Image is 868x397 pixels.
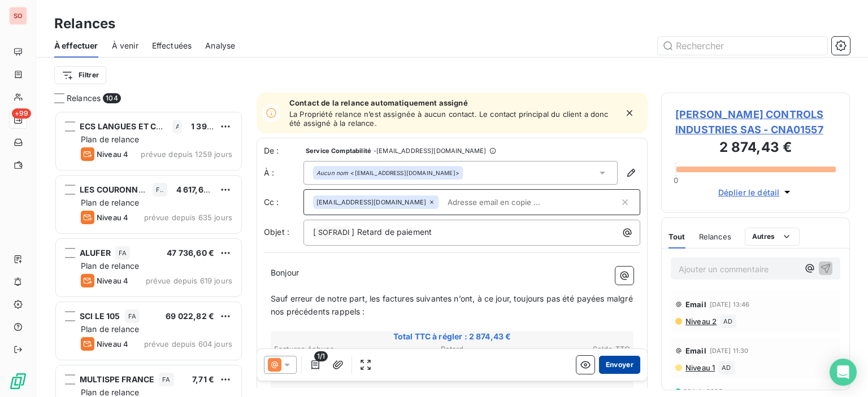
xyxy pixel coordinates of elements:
[316,169,348,177] em: Aucun nom
[274,343,392,355] th: Factures échues
[81,324,139,334] span: Plan de relance
[141,150,232,159] span: prévue depuis 1259 jours
[166,311,214,321] span: 69 022,82 €
[9,7,27,25] div: SO
[699,232,731,241] span: Relances
[12,108,31,119] span: +99
[513,343,631,355] th: Solde TTC
[316,199,426,206] span: [EMAIL_ADDRESS][DOMAIN_NAME]
[374,147,486,154] span: - [EMAIL_ADDRESS][DOMAIN_NAME]
[599,356,640,374] button: Envoyer
[658,37,827,55] input: Rechercher
[306,147,371,154] span: Service Comptabilité
[80,248,111,258] span: ALUFER
[264,227,289,237] span: Objet :
[144,213,232,222] span: prévue depuis 635 jours
[103,93,120,103] span: 104
[97,213,128,222] span: Niveau 4
[128,313,136,320] span: FA
[723,318,732,325] span: AD
[54,111,243,397] div: grid
[710,301,750,308] span: [DATE] 13:46
[685,346,706,355] span: Email
[675,107,836,137] span: [PERSON_NAME] CONTROLS INDUSTRIES SAS - CNA01557
[314,351,328,361] span: 1/1
[176,185,216,194] span: 4 617,60 €
[710,347,749,354] span: [DATE] 11:30
[119,250,127,256] span: FA
[722,364,731,371] span: AD
[80,374,154,384] span: MULTISPE FRANCE
[162,376,170,383] span: FA
[205,40,235,51] span: Analyse
[264,145,303,156] span: De :
[684,317,717,326] span: Niveau 2
[674,176,678,185] span: 0
[54,14,115,34] h3: Relances
[443,194,619,211] input: Adresse email en copie ...
[264,167,303,178] label: À :
[176,123,179,130] span: AD
[9,372,27,390] img: Logo LeanPay
[718,186,780,198] span: Déplier le détail
[54,40,98,51] span: À effectuer
[316,226,351,239] span: SOFRADI
[715,186,797,199] button: Déplier le détail
[745,228,800,246] button: Autres
[289,110,617,128] span: La Propriété relance n’est assignée à aucun contact. Le contact principal du client a donc été as...
[54,66,106,84] button: Filtrer
[351,227,432,237] span: ] Retard de paiement
[81,261,139,271] span: Plan de relance
[97,150,128,159] span: Niveau 4
[81,198,139,207] span: Plan de relance
[67,93,101,104] span: Relances
[191,121,229,131] span: 1 391,14 €
[156,186,163,193] span: FA
[97,339,128,348] span: Niveau 4
[80,121,223,131] span: ECS LANGUES ET COMMUNICATION
[146,276,232,285] span: prévue depuis 619 jours
[684,363,715,372] span: Niveau 1
[152,40,192,51] span: Effectuées
[313,227,316,237] span: [
[80,311,120,321] span: SCI LE 105
[393,343,511,355] th: Retard
[97,276,128,285] span: Niveau 4
[683,388,723,395] span: 23 juin 2025
[316,169,459,177] div: <[EMAIL_ADDRESS][DOMAIN_NAME]>
[289,98,617,107] span: Contact de la relance automatiquement assigné
[272,331,632,342] span: Total TTC à régler : 2 874,43 €
[81,387,139,397] span: Plan de relance
[81,134,139,144] span: Plan de relance
[830,359,857,386] div: Open Intercom Messenger
[264,197,303,208] label: Cc :
[685,300,706,309] span: Email
[271,268,299,277] span: Bonjour
[80,185,151,194] span: LES COURONNAIS
[669,232,685,241] span: Tout
[144,339,232,348] span: prévue depuis 604 jours
[167,248,214,258] span: 47 736,60 €
[271,294,635,316] span: Sauf erreur de notre part, les factures suivantes n’ont, à ce jour, toujours pas été payées malgr...
[112,40,138,51] span: À venir
[675,137,836,160] h3: 2 874,43 €
[192,374,214,384] span: 7,71 €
